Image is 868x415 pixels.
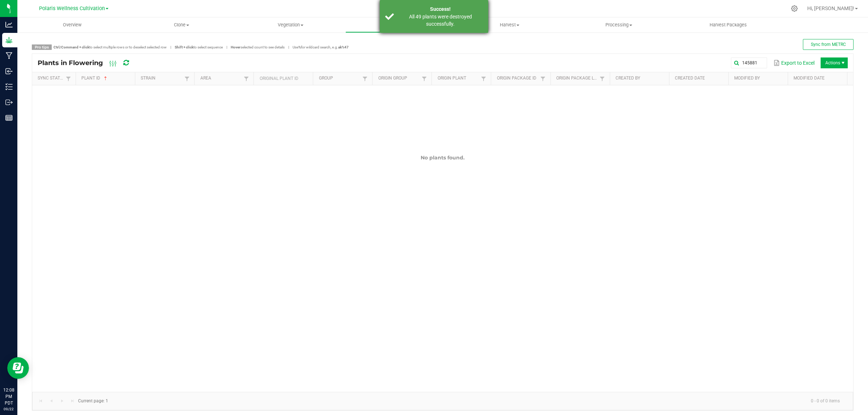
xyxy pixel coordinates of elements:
[5,83,13,90] inline-svg: Inventory
[539,74,547,83] a: Filter
[811,42,846,47] span: Sync from METRC
[5,52,13,59] inline-svg: Manufacturing
[361,74,369,83] a: Filter
[54,45,167,49] span: to select multiple rows or to deselect selected row
[127,17,236,33] a: Clone
[141,76,182,81] a: StrainSortable
[420,74,429,83] a: Filter
[112,395,846,407] kendo-pager-info: 0 - 0 of 0 items
[673,17,783,33] a: Harvest Packages
[319,76,361,81] a: GroupSortable
[127,22,235,28] span: Clone
[731,57,767,68] input: Search
[3,406,14,412] p: 09/22
[5,37,13,44] inline-svg: Grow
[298,45,301,49] strong: %
[175,45,223,49] span: to select sequence
[734,76,785,81] a: Modified BySortable
[5,21,13,28] inline-svg: Analytics
[231,45,285,49] span: selected count to see details
[565,22,673,28] span: Processing
[38,76,64,81] a: Sync StatusSortable
[32,44,52,50] span: Pro tips
[38,57,141,69] div: Plants in Flowering
[223,44,231,50] span: |
[183,74,191,83] a: Filter
[398,5,483,13] div: Success!
[345,17,455,33] a: Flowering
[479,74,488,83] a: Filter
[598,74,607,83] a: Filter
[103,76,109,81] span: Sortable
[398,13,483,27] div: All 49 plants were destroyed successfully.
[675,76,726,81] a: Created DateSortable
[421,154,465,161] span: No plants found.
[803,39,854,50] button: Sync from METRC
[7,357,29,379] iframe: Resource center
[32,392,853,410] kendo-pager: Current page: 1
[338,45,349,49] strong: ak%47
[81,76,132,81] a: Plant IDSortable
[556,76,598,81] a: Origin Package Lot NumberSortable
[64,74,73,83] a: Filter
[5,99,13,106] inline-svg: Outbound
[346,22,454,28] span: Flowering
[175,45,193,49] strong: Shift + click
[242,74,251,83] a: Filter
[231,45,241,49] strong: Hover
[497,76,539,81] a: Origin Package IDSortable
[793,76,844,81] a: Modified DateSortable
[790,5,799,12] div: Manage settings
[254,72,313,85] th: Original Plant ID
[200,76,242,81] a: AreaSortable
[771,57,816,69] button: Export to Excel
[293,45,349,49] span: Use for wildcard search, e.g.
[236,17,345,33] a: Vegetation
[616,76,666,81] a: Created BySortable
[39,5,105,12] span: Polaris Wellness Cultivation
[285,44,293,50] span: |
[564,17,673,33] a: Processing
[54,45,89,49] strong: Ctrl/Command + click
[167,44,175,50] span: |
[378,76,420,81] a: Origin GroupSortable
[438,76,479,81] a: Origin PlantSortable
[455,17,564,33] a: Harvest
[700,22,757,28] span: Harvest Packages
[455,22,564,28] span: Harvest
[237,22,345,28] span: Vegetation
[17,17,127,33] a: Overview
[821,57,848,68] li: Actions
[5,114,13,121] inline-svg: Reports
[3,387,14,406] p: 12:08 PM PDT
[5,68,13,75] inline-svg: Inbound
[807,5,854,11] span: Hi, [PERSON_NAME]!
[53,22,91,28] span: Overview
